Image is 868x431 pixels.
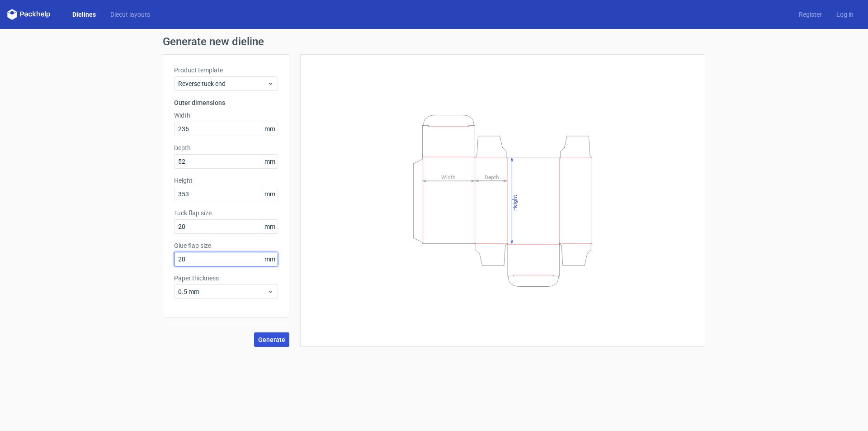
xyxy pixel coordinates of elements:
button: Generate [254,332,289,347]
h1: Generate new dieline [163,36,705,47]
tspan: Width [441,174,456,180]
a: Register [792,10,829,19]
label: Glue flap size [174,241,278,250]
tspan: Height [512,194,518,210]
label: Tuck flap size [174,208,278,218]
span: 0.5 mm [178,287,267,296]
label: Width [174,111,278,120]
a: Log in [829,10,861,19]
tspan: Depth [485,174,499,180]
label: Product template [174,66,278,75]
span: mm [262,220,278,233]
label: Paper thickness [174,274,278,283]
label: Depth [174,143,278,152]
a: Diecut layouts [103,10,157,19]
span: mm [262,187,278,201]
a: Dielines [65,10,103,19]
span: mm [262,252,278,266]
span: mm [262,122,278,136]
span: Generate [258,336,285,343]
span: mm [262,155,278,168]
span: Reverse tuck end [178,79,267,88]
h3: Outer dimensions [174,98,278,107]
label: Height [174,176,278,185]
